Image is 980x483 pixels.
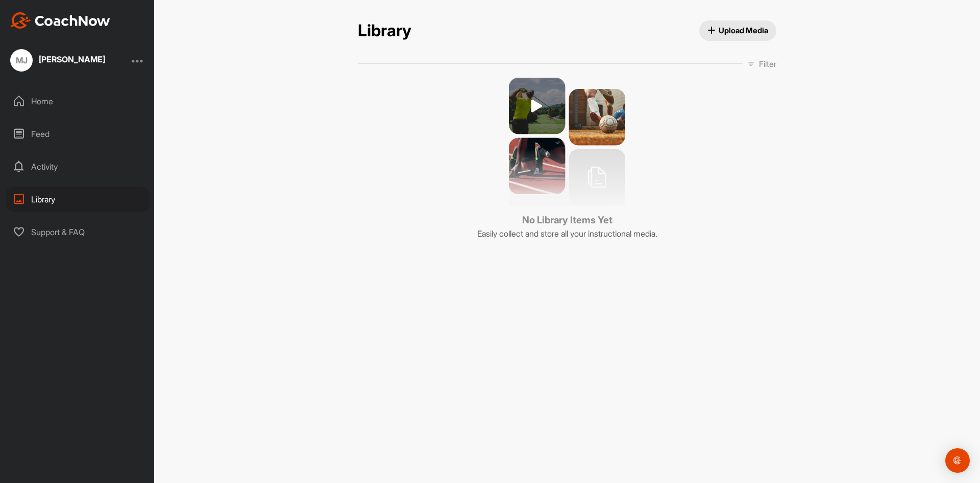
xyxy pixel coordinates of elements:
p: Filter [759,58,776,70]
button: Upload Media [699,20,777,41]
img: no media [509,78,625,205]
img: CoachNow [10,12,110,29]
div: Library [6,187,150,212]
h2: Library [358,21,411,41]
div: [PERSON_NAME] [39,55,105,63]
div: Feed [6,121,150,147]
div: Open Intercom Messenger [945,448,970,473]
div: Home [6,88,150,114]
h3: No Library Items Yet [477,213,657,227]
div: Activity [6,154,150,179]
div: MJ [10,49,33,72]
p: Easily collect and store all your instructional media. [477,227,657,240]
span: Upload Media [707,25,769,36]
div: Support & FAQ [6,219,150,245]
